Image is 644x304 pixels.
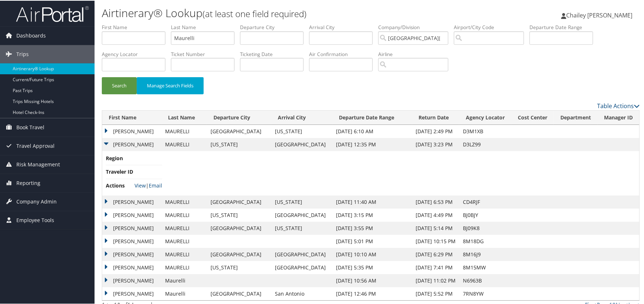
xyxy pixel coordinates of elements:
td: [PERSON_NAME] [102,260,161,273]
label: Arrival City [309,23,378,30]
td: [GEOGRAPHIC_DATA] [207,195,271,208]
td: 8M18DG [459,234,511,247]
td: San Antonio [271,287,332,300]
span: Book Travel [16,118,44,136]
td: [GEOGRAPHIC_DATA] [207,287,271,300]
td: [PERSON_NAME] [102,124,161,137]
td: Maurelli [161,287,207,300]
th: Departure City: activate to sort column ascending [207,110,271,124]
td: [US_STATE] [271,221,332,234]
label: Airport/City Code [454,23,529,30]
span: Traveler ID [106,167,133,175]
td: [PERSON_NAME] [102,234,161,247]
th: Departure Date Range: activate to sort column ascending [333,110,412,124]
label: Ticket Number [171,50,240,57]
td: [DATE] 11:02 PM [412,273,459,287]
th: Manager ID: activate to sort column ascending [597,110,639,124]
td: CD4RJF [459,195,511,208]
th: Return Date: activate to sort column ascending [412,110,459,124]
td: [PERSON_NAME] [102,287,161,300]
td: [GEOGRAPHIC_DATA] [207,124,271,137]
th: Last Name: activate to sort column ascending [161,110,207,124]
h1: Airtinerary® Lookup [102,5,460,20]
td: [DATE] 10:10 AM [333,247,412,260]
a: Chailey [PERSON_NAME] [561,4,640,25]
td: [PERSON_NAME] [102,273,161,287]
td: 8M16J9 [459,247,511,260]
td: 7RN8YW [459,287,511,300]
td: [DATE] 10:15 PM [412,234,459,247]
small: (at least one field required) [203,7,307,19]
td: [GEOGRAPHIC_DATA] [271,247,332,260]
td: MAURELLI [161,247,207,260]
td: MAURELLI [161,260,207,273]
td: [DATE] 5:35 PM [333,260,412,273]
span: Employee Tools [16,210,54,229]
span: Company Admin [16,192,57,210]
a: Table Actions [597,101,640,109]
label: Departure Date Range [529,23,599,30]
td: [PERSON_NAME] [102,221,161,234]
td: [DATE] 4:49 PM [412,208,459,221]
td: [DATE] 11:40 AM [333,195,412,208]
td: MAURELLI [161,137,207,150]
button: Search [102,76,137,94]
td: [DATE] 7:41 PM [412,260,459,273]
a: View [135,181,146,188]
label: Departure City [240,23,309,30]
label: Agency Locator [102,50,171,57]
td: [US_STATE] [207,260,271,273]
span: Region [106,154,133,162]
label: Air Confirmation [309,50,378,57]
td: [DATE] 6:53 PM [412,195,459,208]
td: D3LZ99 [459,137,511,150]
td: [DATE] 3:23 PM [412,137,459,150]
td: BJ09K8 [459,221,511,234]
td: [DATE] 12:35 PM [333,137,412,150]
span: Trips [16,44,29,63]
td: MAURELLI [161,234,207,247]
a: Email [149,181,162,188]
td: [US_STATE] [271,124,332,137]
td: [DATE] 2:49 PM [412,124,459,137]
td: [GEOGRAPHIC_DATA] [271,260,332,273]
td: [DATE] 6:29 PM [412,247,459,260]
th: Department: activate to sort column ascending [554,110,597,124]
th: Arrival City: activate to sort column ascending [271,110,332,124]
td: [PERSON_NAME] [102,247,161,260]
td: [GEOGRAPHIC_DATA] [207,221,271,234]
td: [DATE] 3:15 PM [333,208,412,221]
th: Cost Center: activate to sort column ascending [511,110,554,124]
td: [US_STATE] [271,195,332,208]
td: [DATE] 5:01 PM [333,234,412,247]
span: Actions [106,181,133,189]
span: Risk Management [16,155,60,173]
button: Manage Search Fields [137,76,204,94]
label: Ticketing Date [240,50,309,57]
label: Company/Division [378,23,454,30]
span: | [135,181,162,188]
td: [DATE] 5:14 PM [412,221,459,234]
img: airportal-logo.png [16,5,89,22]
label: First Name [102,23,171,30]
td: BJ0BJY [459,208,511,221]
td: [DATE] 10:56 AM [333,273,412,287]
td: [PERSON_NAME] [102,195,161,208]
td: D3M1XB [459,124,511,137]
label: Airline [378,50,454,57]
td: [US_STATE] [207,208,271,221]
td: [DATE] 6:10 AM [333,124,412,137]
th: First Name: activate to sort column ascending [102,110,161,124]
td: Maurelli [161,273,207,287]
td: [PERSON_NAME] [102,208,161,221]
td: [GEOGRAPHIC_DATA] [271,137,332,150]
td: 8M15MW [459,260,511,273]
td: [GEOGRAPHIC_DATA] [271,208,332,221]
td: MAURELLI [161,221,207,234]
td: [DATE] 12:46 PM [333,287,412,300]
span: Travel Approval [16,136,55,154]
td: [DATE] 3:55 PM [333,221,412,234]
td: MAURELLI [161,208,207,221]
td: N6963B [459,273,511,287]
span: Reporting [16,173,40,192]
